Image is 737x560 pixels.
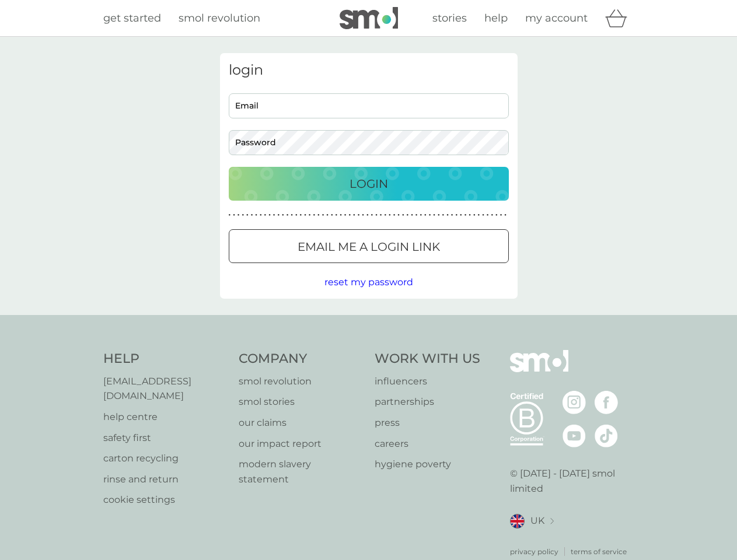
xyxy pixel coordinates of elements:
[304,212,306,218] p: ●
[510,350,568,390] img: smol
[251,212,253,218] p: ●
[277,212,280,218] p: ●
[460,212,462,218] p: ●
[510,546,558,557] a: privacy policy
[446,212,449,218] p: ●
[103,12,161,24] span: get started
[550,518,554,524] img: select a new location
[393,212,396,218] p: ●
[384,212,386,218] p: ●
[375,212,378,218] p: ●
[432,12,467,24] span: stories
[324,275,413,290] button: reset my password
[442,212,445,218] p: ●
[510,466,634,496] p: © [DATE] - [DATE] smol limited
[350,174,388,193] p: Login
[525,12,588,24] span: my account
[239,350,363,368] h4: Company
[407,212,409,218] p: ●
[179,12,260,24] span: smol revolution
[563,424,586,447] img: visit the smol Youtube page
[482,212,484,218] p: ●
[239,374,363,389] a: smol revolution
[229,167,509,201] button: Login
[397,212,400,218] p: ●
[255,212,257,218] p: ●
[464,212,467,218] p: ●
[605,6,634,30] div: basket
[510,514,525,528] img: UK flag
[237,212,240,218] p: ●
[375,436,480,452] a: careers
[103,10,161,27] a: get started
[358,212,360,218] p: ●
[103,451,228,466] p: carton recycling
[324,276,413,288] span: reset my password
[595,424,618,447] img: visit the smol Tiktok page
[504,212,507,218] p: ●
[375,374,480,389] a: influencers
[571,546,627,557] a: terms of service
[455,212,457,218] p: ●
[473,212,476,218] p: ●
[451,212,453,218] p: ●
[233,212,235,218] p: ●
[103,492,228,508] a: cookie settings
[433,212,435,218] p: ●
[242,212,244,218] p: ●
[309,212,311,218] p: ●
[239,457,363,487] a: modern slavery statement
[179,10,260,27] a: smol revolution
[340,212,342,218] p: ●
[239,394,363,409] a: smol stories
[282,212,284,218] p: ●
[291,212,293,218] p: ●
[411,212,413,218] p: ●
[563,391,586,414] img: visit the smol Instagram page
[322,212,324,218] p: ●
[229,212,231,218] p: ●
[103,430,228,446] p: safety first
[295,212,298,218] p: ●
[484,10,508,27] a: help
[239,436,363,452] a: our impact report
[273,212,275,218] p: ●
[371,212,373,218] p: ●
[438,212,440,218] p: ●
[103,374,228,404] a: [EMAIL_ADDRESS][DOMAIN_NAME]
[375,394,480,409] a: partnerships
[478,212,480,218] p: ●
[595,391,618,414] img: visit the smol Facebook page
[264,212,267,218] p: ●
[300,212,302,218] p: ●
[500,212,502,218] p: ●
[239,415,363,430] a: our claims
[530,513,544,528] span: UK
[495,212,498,218] p: ●
[103,409,228,425] a: help centre
[375,415,480,430] a: press
[487,212,489,218] p: ●
[424,212,427,218] p: ●
[103,472,228,487] p: rinse and return
[313,212,315,218] p: ●
[229,62,509,79] h3: login
[469,212,471,218] p: ●
[362,212,364,218] p: ●
[491,212,493,218] p: ●
[375,457,480,472] a: hygiene poverty
[340,7,398,29] img: smol
[432,10,467,27] a: stories
[415,212,418,218] p: ●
